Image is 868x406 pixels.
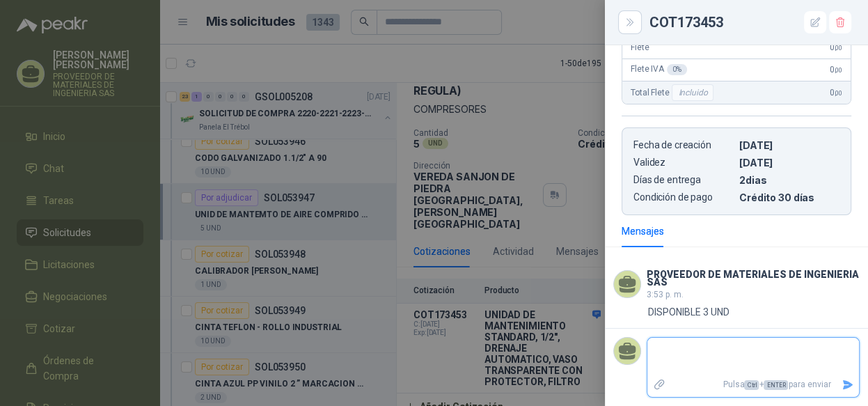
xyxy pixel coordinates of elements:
button: Close [622,14,638,31]
p: 2 dias [739,174,839,186]
div: Incluido [672,84,713,101]
span: ,00 [834,66,842,74]
p: Fecha de creación [633,139,734,151]
span: 3:53 p. m. [647,290,684,299]
div: Mensajes [622,224,664,239]
p: Días de entrega [633,174,734,186]
p: [DATE] [739,139,839,151]
span: Flete [631,42,649,52]
p: DISPONIBLE 3 UND [648,304,729,320]
p: [DATE] [739,157,839,169]
label: Adjuntar archivos [647,373,671,397]
p: Condición de pago [633,192,734,203]
p: Crédito 30 días [739,192,839,203]
span: ,00 [834,44,842,52]
p: Validez [633,157,734,169]
span: 0 [830,42,842,52]
h3: PROVEEDOR DE MATERIALES DE INGENIERIA SAS [647,271,860,286]
span: ,00 [834,89,842,97]
span: Flete IVA [631,64,687,75]
button: Enviar [836,373,859,397]
p: Pulsa + para enviar [671,373,837,397]
span: Ctrl [744,380,759,390]
div: COT173453 [649,11,851,33]
span: 0 [830,65,842,75]
span: Total Flete [631,84,716,101]
span: ENTER [764,380,788,390]
div: 0 % [667,64,687,75]
span: 0 [830,88,842,97]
